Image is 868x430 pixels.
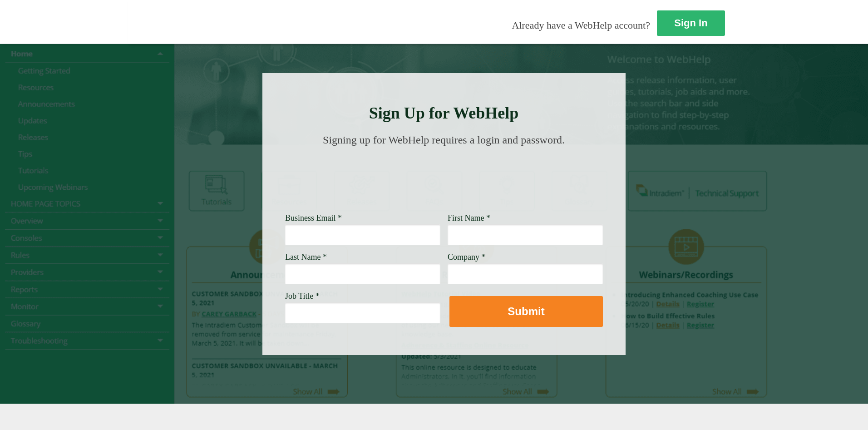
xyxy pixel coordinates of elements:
a: Sign In [657,10,725,36]
strong: Submit [508,305,544,317]
span: Last Name * [285,252,327,262]
span: Company * [448,252,486,262]
img: Need Credentials? Sign up below. Have Credentials? Use the sign-in button. [291,155,597,201]
span: Already have a WebHelp account? [512,20,650,31]
strong: Sign Up for WebHelp [369,104,519,122]
span: First Name * [448,213,490,222]
span: Business Email * [285,213,342,222]
button: Submit [449,296,603,327]
span: Job Title * [285,292,320,301]
strong: Sign In [674,17,707,29]
span: Signing up for WebHelp requires a login and password. [323,134,565,146]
